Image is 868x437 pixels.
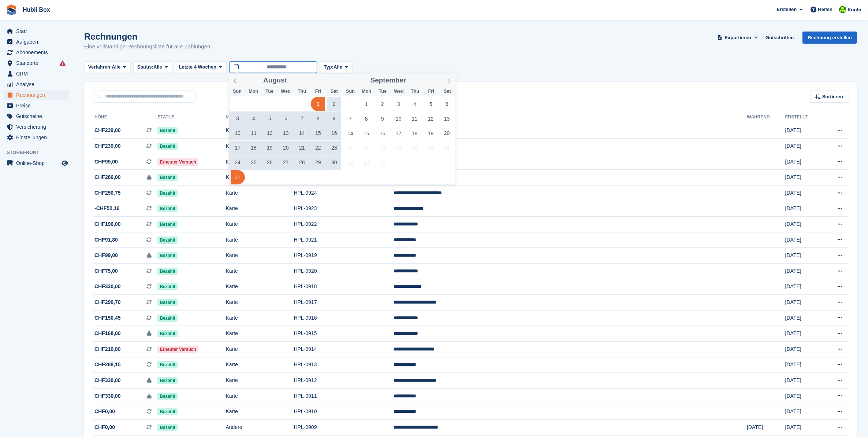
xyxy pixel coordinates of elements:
span: September 12, 2025 [424,111,438,126]
span: Tue [261,89,277,94]
span: August 21, 2025 [295,141,309,155]
span: September 14, 2025 [343,126,357,140]
td: HPL-0921 [294,232,394,248]
span: Bezahlt [157,190,178,197]
span: August 23, 2025 [327,141,341,155]
td: Karte [226,357,294,373]
td: Karte [226,217,294,232]
span: Status: [137,63,153,71]
span: Abonnements [16,47,60,58]
td: [DATE] [785,342,823,357]
a: menu [4,47,69,58]
span: Bezahlt [157,221,178,228]
th: Kunde [394,111,747,123]
span: Bezahlt [157,283,178,290]
span: Tue [375,89,391,94]
span: September 13, 2025 [440,111,454,126]
a: menu [4,79,69,89]
span: CHF75,00 [94,267,118,275]
td: [DATE] [785,295,823,311]
span: Bezahlt [157,268,178,275]
button: Status: Alle [133,61,172,73]
span: September 5, 2025 [424,97,438,111]
span: September 27, 2025 [440,141,454,155]
a: Vorschau-Shop [60,159,69,168]
td: [DATE] [785,326,823,342]
td: [DATE] [785,217,823,232]
span: CHF330,00 [94,283,121,290]
span: Rechnungen [16,90,60,100]
td: Andere [226,419,294,435]
span: Bezahlt [157,330,178,337]
span: August 15, 2025 [311,126,325,140]
td: [DATE] [785,310,823,326]
td: HPL-0917 [294,295,394,311]
td: Karte [226,186,294,201]
span: Erneuter Versuch [157,346,198,353]
span: September 20, 2025 [440,126,454,140]
a: Speisekarte [4,158,69,168]
a: menu [4,122,69,132]
span: September 6, 2025 [440,97,454,111]
span: August [263,77,287,84]
span: Standorte [16,58,60,68]
p: Eine vollständige Rechnungsliste für alle Zahlungen [84,43,210,51]
span: August 1, 2025 [311,97,325,111]
span: August 12, 2025 [262,126,277,140]
td: Karte [226,310,294,326]
span: Fri [423,89,439,94]
span: CHF0,00 [94,423,115,431]
span: Erstellen [776,6,797,13]
i: Es sind Fehler bei der Synchronisierung von Smart-Einträgen aufgetreten [60,60,66,66]
span: Mon [245,89,261,94]
span: August 31, 2025 [231,170,245,184]
a: menu [4,111,69,121]
span: August 24, 2025 [231,155,245,170]
td: [DATE] [785,404,823,420]
span: Fri [310,89,326,94]
span: CHF91,80 [94,236,118,244]
td: [DATE] [785,170,823,186]
td: HPL-0919 [294,248,394,264]
span: Wed [277,89,294,94]
span: August 10, 2025 [231,126,245,140]
span: Verfahren: [88,63,112,71]
td: Karte [226,264,294,279]
span: September 30, 2025 [375,155,390,170]
span: August 13, 2025 [279,126,293,140]
span: September 11, 2025 [407,111,422,126]
td: [DATE] [785,357,823,373]
span: August 26, 2025 [262,155,277,170]
span: Sun [229,89,245,94]
td: [DATE] [785,248,823,264]
button: Exportieren [716,32,760,44]
td: [DATE] [747,419,785,435]
td: HPL-0922 [294,217,394,232]
td: Karte [226,388,294,404]
button: Letzte 4 Wochen [175,61,226,73]
td: [DATE] [785,419,823,435]
span: August 8, 2025 [311,111,325,126]
span: August 22, 2025 [311,141,325,155]
span: CHF288,15 [94,361,121,368]
span: August 5, 2025 [262,111,277,126]
th: Höhe [93,111,157,123]
span: Exportieren [725,34,751,41]
span: September 1, 2025 [359,97,373,111]
td: [DATE] [785,201,823,217]
td: Karte [226,295,294,311]
span: Einstellungen [16,132,60,143]
a: menu [4,58,69,68]
td: [DATE] [785,279,823,295]
span: September 26, 2025 [424,141,438,155]
span: Sat [439,89,455,94]
td: HPL-0915 [294,326,394,342]
span: August 27, 2025 [279,155,293,170]
td: Karte [226,326,294,342]
td: [DATE] [785,373,823,389]
input: Year [287,77,310,84]
input: Year [406,77,429,84]
span: CHF330,00 [94,377,121,384]
span: September 24, 2025 [391,141,406,155]
span: September 15, 2025 [359,126,373,140]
